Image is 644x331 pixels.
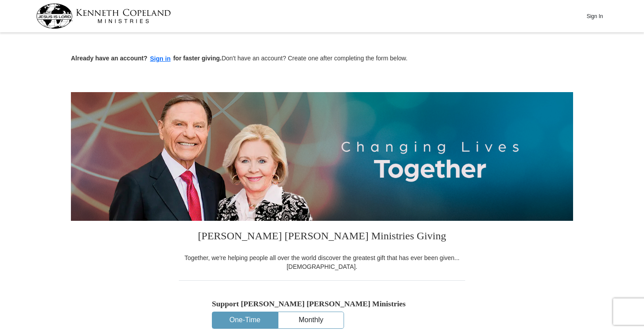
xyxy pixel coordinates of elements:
h3: [PERSON_NAME] [PERSON_NAME] Ministries Giving [179,221,465,253]
strong: Already have an account? for faster giving. [71,55,222,62]
h5: Support [PERSON_NAME] [PERSON_NAME] Ministries [212,299,432,309]
button: Sign in [148,54,174,64]
button: Sign In [581,9,608,23]
div: Together, we're helping people all over the world discover the greatest gift that has ever been g... [179,253,465,271]
button: Monthly [278,312,344,328]
img: kcm-header-logo.svg [36,4,171,29]
p: Don't have an account? Create one after completing the form below. [71,54,573,64]
button: One-Time [212,312,278,328]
